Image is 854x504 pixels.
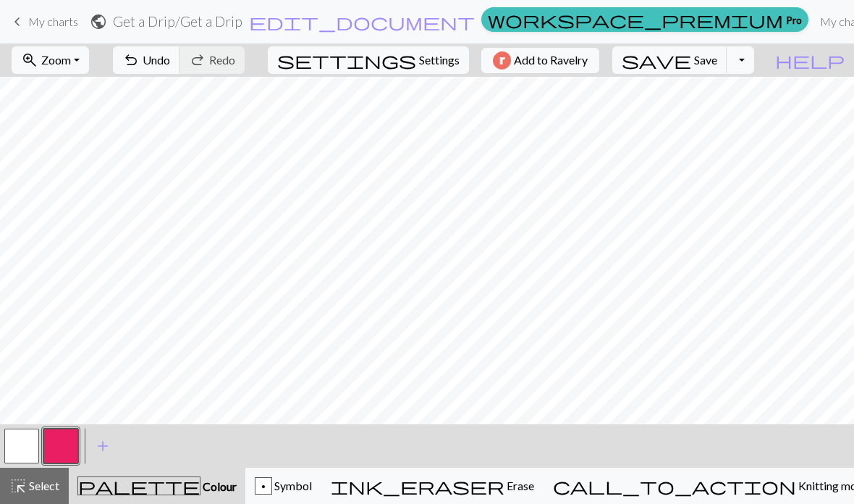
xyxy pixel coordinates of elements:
span: keyboard_arrow_left [9,12,26,32]
a: My charts [9,9,78,34]
span: highlight_alt [9,476,27,496]
button: Zoom [12,46,89,74]
button: SettingsSettings [268,46,469,74]
span: Erase [504,479,534,492]
span: public [90,12,107,32]
button: Save [612,46,727,74]
button: Add to Ravelry [481,48,599,73]
span: undo [122,50,140,70]
div: p [255,478,271,495]
span: Select [27,479,59,492]
span: Undo [143,53,170,67]
span: call_to_action [553,476,796,496]
span: Zoom [41,53,71,67]
span: zoom_in [21,50,38,70]
span: settings [277,50,416,70]
span: help [775,50,845,70]
span: Symbol [272,479,312,492]
span: edit_document [249,12,475,32]
span: ink_eraser [331,476,504,496]
i: Settings [277,51,416,69]
h2: Get a Drip / Get a Drip [113,13,242,30]
span: Add to Ravelry [514,51,588,70]
span: add [94,436,111,456]
span: Save [694,53,717,67]
span: palette [78,476,200,496]
span: Colour [200,479,237,493]
span: save [622,50,691,70]
img: Ravelry [493,51,511,70]
span: My charts [28,14,78,28]
a: Pro [481,7,808,32]
button: Undo [113,46,180,74]
span: Settings [419,51,460,69]
span: workspace_premium [488,9,783,30]
button: Erase [321,468,544,504]
button: Colour [69,468,245,504]
button: p Symbol [245,468,321,504]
